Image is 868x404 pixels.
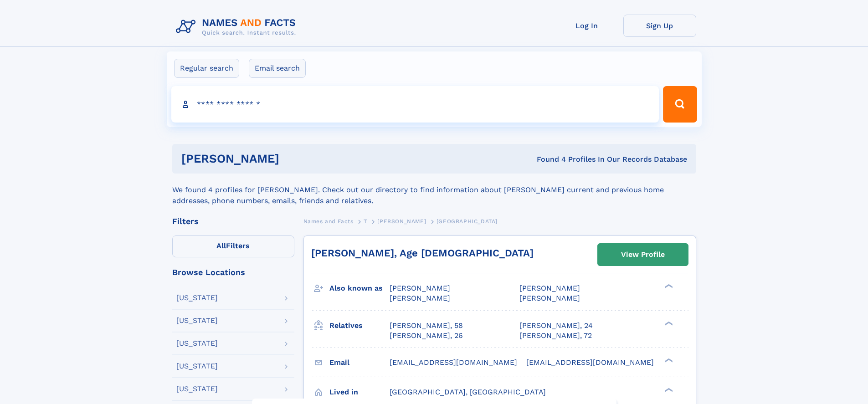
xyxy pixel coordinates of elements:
[550,15,623,37] a: Log In
[390,331,463,341] a: [PERSON_NAME], 26
[172,268,294,276] div: Browse Locations
[364,218,367,225] span: T
[311,247,534,259] a: [PERSON_NAME], Age [DEMOGRAPHIC_DATA]
[176,317,218,324] div: [US_STATE]
[329,318,390,333] h3: Relatives
[519,331,592,341] a: [PERSON_NAME], 72
[303,215,354,227] a: Names and Facts
[623,15,696,37] a: Sign Up
[176,385,218,393] div: [US_STATE]
[377,218,426,225] span: [PERSON_NAME]
[329,384,390,400] h3: Lived in
[519,284,580,292] span: [PERSON_NAME]
[249,59,306,78] label: Email search
[519,294,580,302] span: [PERSON_NAME]
[172,217,294,225] div: Filters
[390,321,463,331] a: [PERSON_NAME], 58
[408,154,687,164] div: Found 4 Profiles In Our Records Database
[172,15,303,39] img: Logo Names and Facts
[621,244,665,265] div: View Profile
[176,294,218,302] div: [US_STATE]
[663,283,673,289] div: ❯
[663,320,673,326] div: ❯
[181,153,408,164] h1: [PERSON_NAME]
[663,387,673,393] div: ❯
[390,294,450,302] span: [PERSON_NAME]
[526,358,654,367] span: [EMAIL_ADDRESS][DOMAIN_NAME]
[519,321,593,331] a: [PERSON_NAME], 24
[329,355,390,370] h3: Email
[663,357,673,363] div: ❯
[390,358,517,367] span: [EMAIL_ADDRESS][DOMAIN_NAME]
[390,284,450,292] span: [PERSON_NAME]
[377,215,426,227] a: [PERSON_NAME]
[598,244,688,266] a: View Profile
[172,174,696,206] div: We found 4 profiles for [PERSON_NAME]. Check out our directory to find information about [PERSON_...
[176,363,218,370] div: [US_STATE]
[329,281,390,296] h3: Also known as
[176,340,218,347] div: [US_STATE]
[437,218,498,225] span: [GEOGRAPHIC_DATA]
[174,59,239,78] label: Regular search
[663,86,697,123] button: Search Button
[171,86,659,123] input: search input
[172,235,294,257] label: Filters
[216,241,226,250] span: All
[390,388,546,396] span: [GEOGRAPHIC_DATA], [GEOGRAPHIC_DATA]
[364,215,367,227] a: T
